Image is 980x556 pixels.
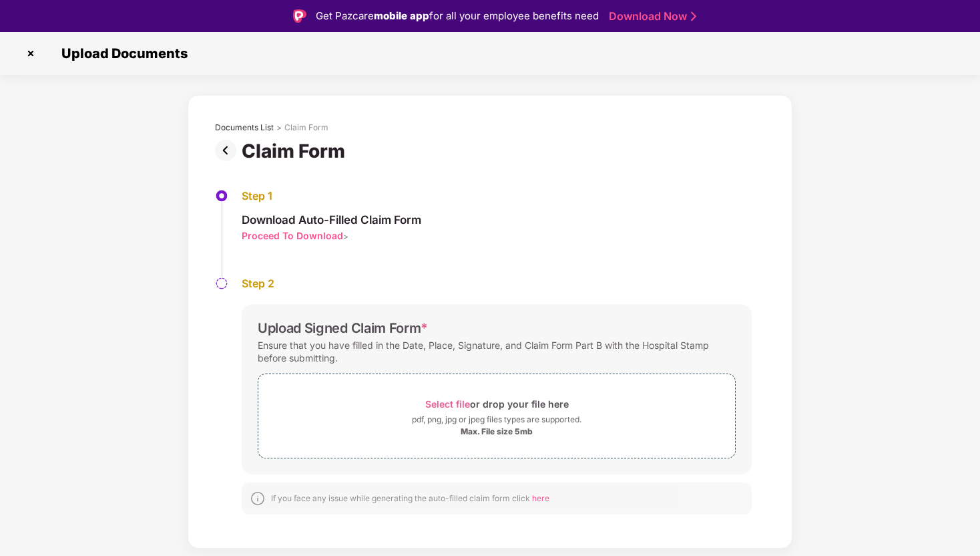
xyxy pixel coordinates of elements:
div: Ensure that you have filled in the Date, Place, Signature, and Claim Form Part B with the Hospita... [258,336,736,367]
span: here [532,493,549,503]
div: pdf, png, jpg or jpeg files types are supported. [412,413,581,426]
span: Upload Documents [48,45,194,61]
div: Proceed To Download [242,229,343,242]
div: Step 1 [242,189,421,203]
div: Max. File size 5mb [461,426,533,437]
span: Select file [425,398,470,410]
div: If you face any issue while generating the auto-filled claim form click [271,493,549,504]
div: Get Pazcare for all your employee benefits need [316,8,599,24]
div: Claim Form [242,140,350,162]
img: svg+xml;base64,PHN2ZyBpZD0iU3RlcC1BY3RpdmUtMzJ4MzIiIHhtbG5zPSJodHRwOi8vd3d3LnczLm9yZy8yMDAwL3N2Zy... [215,189,228,202]
img: svg+xml;base64,PHN2ZyBpZD0iU3RlcC1QZW5kaW5nLTMyeDMyIiB4bWxucz0iaHR0cDovL3d3dy53My5vcmcvMjAwMC9zdm... [215,277,228,290]
span: Select fileor drop your file herepdf, png, jpg or jpeg files types are supported.Max. File size 5mb [258,384,735,448]
div: Upload Signed Claim Form [258,320,428,336]
div: Step 2 [242,277,752,291]
div: Download Auto-Filled Claim Form [242,213,421,227]
div: Documents List [215,122,274,133]
img: Stroke [691,9,696,23]
div: > [276,122,282,133]
img: Logo [293,9,306,23]
span: > [343,231,348,241]
a: Download Now [609,9,692,23]
div: or drop your file here [425,395,569,413]
strong: mobile app [374,9,429,22]
img: svg+xml;base64,PHN2ZyBpZD0iUHJldi0zMngzMiIgeG1sbnM9Imh0dHA6Ly93d3cudzMub3JnLzIwMDAvc3ZnIiB3aWR0aD... [215,140,242,161]
img: svg+xml;base64,PHN2ZyBpZD0iSW5mb18tXzMyeDMyIiBkYXRhLW5hbWU9IkluZm8gLSAzMngzMiIgeG1sbnM9Imh0dHA6Ly... [250,491,266,507]
div: Claim Form [284,122,328,133]
img: svg+xml;base64,PHN2ZyBpZD0iQ3Jvc3MtMzJ4MzIiIHhtbG5zPSJodHRwOi8vd3d3LnczLm9yZy8yMDAwL3N2ZyIgd2lkdG... [20,43,41,64]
